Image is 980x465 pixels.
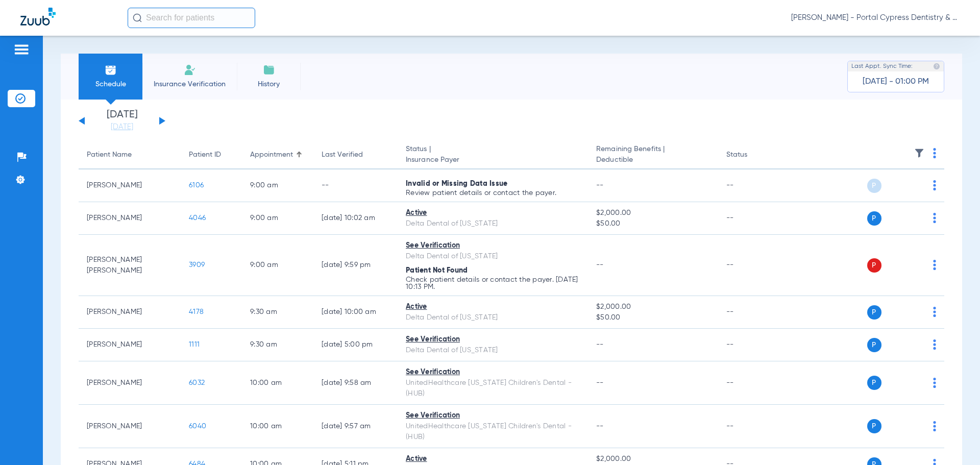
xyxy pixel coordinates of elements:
[263,64,275,76] img: History
[79,235,181,296] td: [PERSON_NAME] [PERSON_NAME]
[313,169,398,202] td: --
[406,267,468,274] span: Patient Not Found
[406,180,507,187] span: Invalid or Missing Data Issue
[79,169,181,202] td: [PERSON_NAME]
[79,202,181,235] td: [PERSON_NAME]
[87,150,173,160] div: Patient Name
[244,79,293,89] span: History
[242,169,313,202] td: 9:00 AM
[189,214,206,222] span: 4046
[596,218,709,229] span: $50.00
[250,150,305,160] div: Appointment
[242,329,313,361] td: 9:30 AM
[933,63,940,70] img: last sync help info
[406,276,580,290] p: Check patient details or contact the payer. [DATE] 10:13 PM.
[406,367,580,378] div: See Verification
[933,180,936,190] img: group-dot-blue.svg
[933,307,936,317] img: group-dot-blue.svg
[313,235,398,296] td: [DATE] 9:59 PM
[242,405,313,448] td: 10:00 AM
[128,8,255,28] input: Search for patients
[867,179,881,193] span: P
[189,341,200,348] span: 1111
[406,251,580,262] div: Delta Dental of [US_STATE]
[791,13,960,23] span: [PERSON_NAME] - Portal Cypress Dentistry & Orthodontics
[91,110,153,132] li: [DATE]
[933,378,936,388] img: group-dot-blue.svg
[322,150,389,160] div: Last Verified
[87,150,132,160] div: Patient Name
[398,141,588,169] th: Status |
[79,405,181,448] td: [PERSON_NAME]
[933,148,936,158] img: group-dot-blue.svg
[79,361,181,405] td: [PERSON_NAME]
[189,150,234,160] div: Patient ID
[242,296,313,329] td: 9:30 AM
[189,150,221,160] div: Patient ID
[596,341,604,348] span: --
[863,77,929,87] span: [DATE] - 01:00 PM
[933,213,936,223] img: group-dot-blue.svg
[406,155,580,165] span: Insurance Payer
[867,419,881,433] span: P
[406,218,580,229] div: Delta Dental of [US_STATE]
[189,182,204,189] span: 6106
[596,261,604,268] span: --
[406,240,580,251] div: See Verification
[406,378,580,399] div: UnitedHealthcare [US_STATE] Children's Dental - (HUB)
[867,258,881,273] span: P
[189,379,205,386] span: 6032
[13,43,30,56] img: hamburger-icon
[313,202,398,235] td: [DATE] 10:02 AM
[718,141,787,169] th: Status
[91,122,153,132] a: [DATE]
[242,202,313,235] td: 9:00 AM
[184,64,196,76] img: Manual Insurance Verification
[250,150,293,160] div: Appointment
[851,61,913,71] span: Last Appt. Sync Time:
[596,454,709,464] span: $2,000.00
[929,416,980,465] iframe: Chat Widget
[406,421,580,443] div: UnitedHealthcare [US_STATE] Children's Dental - (HUB)
[596,302,709,312] span: $2,000.00
[406,189,580,197] p: Review patient details or contact the payer.
[313,405,398,448] td: [DATE] 9:57 AM
[867,338,881,352] span: P
[718,202,787,235] td: --
[718,169,787,202] td: --
[596,182,604,189] span: --
[867,305,881,320] span: P
[406,454,580,464] div: Active
[406,410,580,421] div: See Verification
[933,339,936,350] img: group-dot-blue.svg
[20,8,56,26] img: Zuub Logo
[406,334,580,345] div: See Verification
[596,379,604,386] span: --
[406,312,580,323] div: Delta Dental of [US_STATE]
[313,329,398,361] td: [DATE] 5:00 PM
[596,155,709,165] span: Deductible
[406,345,580,356] div: Delta Dental of [US_STATE]
[133,13,142,22] img: Search Icon
[150,79,229,89] span: Insurance Verification
[914,148,924,158] img: filter.svg
[189,261,205,268] span: 3909
[79,296,181,329] td: [PERSON_NAME]
[596,208,709,218] span: $2,000.00
[588,141,718,169] th: Remaining Benefits |
[406,208,580,218] div: Active
[867,211,881,226] span: P
[596,312,709,323] span: $50.00
[322,150,363,160] div: Last Verified
[79,329,181,361] td: [PERSON_NAME]
[189,308,204,315] span: 4178
[313,296,398,329] td: [DATE] 10:00 AM
[933,260,936,270] img: group-dot-blue.svg
[189,423,206,430] span: 6040
[718,405,787,448] td: --
[718,235,787,296] td: --
[242,361,313,405] td: 10:00 AM
[718,361,787,405] td: --
[596,423,604,430] span: --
